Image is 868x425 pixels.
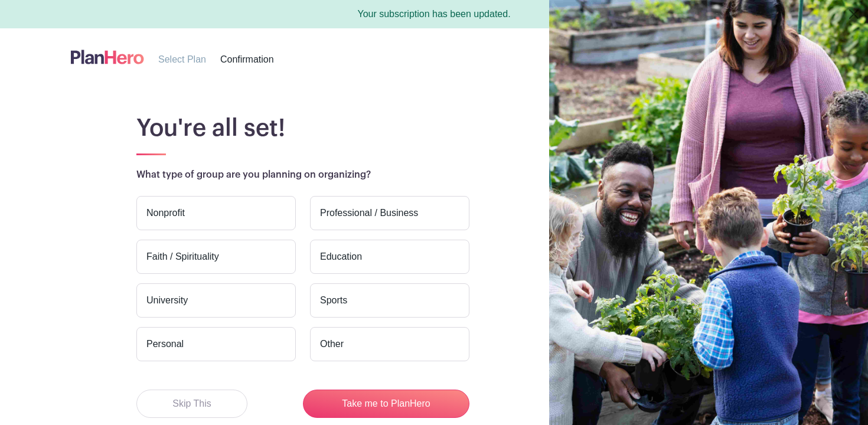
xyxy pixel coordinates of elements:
span: Select Plan [158,54,206,64]
button: Take me to PlanHero [303,390,469,418]
img: logo-507f7623f17ff9eddc593b1ce0a138ce2505c220e1c5a4e2b4648c50719b7d32.svg [71,47,144,67]
label: Professional / Business [310,196,469,230]
label: Education [310,240,469,274]
label: Sports [310,283,469,318]
h1: You're all set! [136,114,802,142]
label: Faith / Spirituality [136,240,296,274]
p: What type of group are you planning on organizing? [136,168,802,182]
label: Nonprofit [136,196,296,230]
label: University [136,283,296,318]
span: Confirmation [220,54,274,64]
button: Skip This [136,390,247,418]
label: Other [310,327,469,361]
label: Personal [136,327,296,361]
